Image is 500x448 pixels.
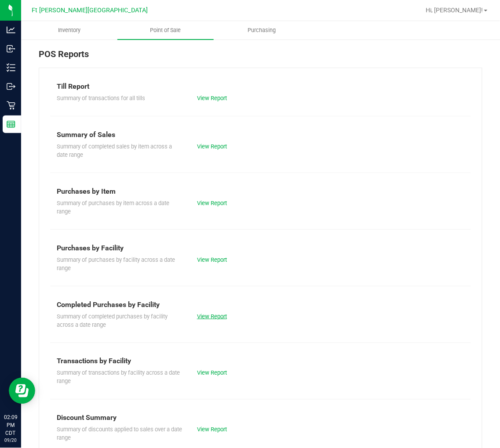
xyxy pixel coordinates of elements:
inline-svg: Inbound [7,44,15,53]
span: Summary of discounts applied to sales over a date range [57,426,182,442]
span: Purchasing [236,26,288,34]
span: Summary of purchases by facility across a date range [57,257,175,272]
inline-svg: Inventory [7,63,15,72]
span: Hi, [PERSON_NAME]! [426,7,483,14]
a: View Report [197,313,227,320]
inline-svg: Retail [7,101,15,110]
span: Summary of purchases by item across a date range [57,200,169,215]
a: View Report [197,370,227,376]
div: Completed Purchases by Facility [57,300,464,310]
span: Point of Sale [138,26,193,34]
div: Summary of Sales [57,130,464,140]
a: Inventory [21,21,117,40]
inline-svg: Outbound [7,82,15,91]
span: Summary of completed sales by item across a date range [57,143,172,159]
span: Summary of completed purchases by facility across a date range [57,313,168,329]
a: View Report [197,257,227,263]
div: Transactions by Facility [57,356,464,367]
inline-svg: Analytics [7,25,15,34]
span: Summary of transactions for all tills [57,95,145,101]
a: View Report [197,95,227,101]
a: Purchasing [214,21,310,40]
div: Till Report [57,81,464,92]
a: Point of Sale [117,21,214,40]
iframe: Resource center [9,378,35,404]
span: Ft [PERSON_NAME][GEOGRAPHIC_DATA] [32,7,148,14]
inline-svg: Reports [7,120,15,129]
span: Summary of transactions by facility across a date range [57,370,180,385]
a: View Report [197,200,227,206]
div: POS Reports [39,47,482,68]
p: 09/20 [4,437,17,444]
a: View Report [197,143,227,150]
div: Purchases by Facility [57,243,464,253]
span: Inventory [46,26,92,34]
div: Discount Summary [57,413,464,423]
a: View Report [197,426,227,433]
p: 02:09 PM CDT [4,414,17,437]
div: Purchases by Item [57,186,464,197]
